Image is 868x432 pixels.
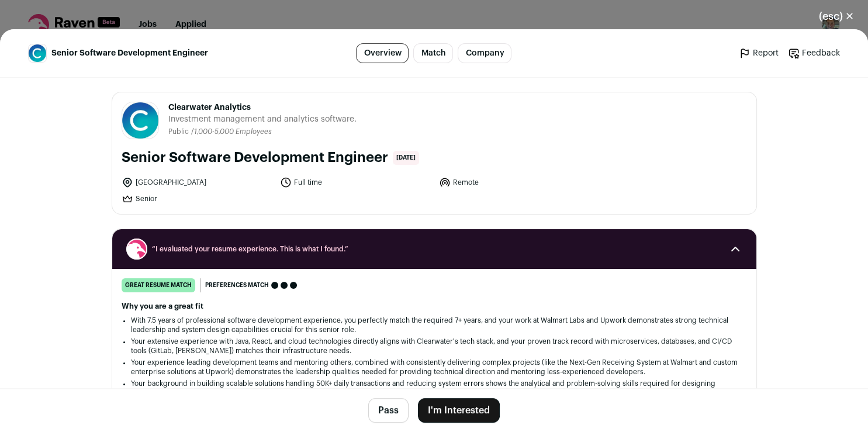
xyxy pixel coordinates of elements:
li: Your extensive experience with Java, React, and cloud technologies directly aligns with Clearwate... [131,337,738,355]
li: Your experience leading development teams and mentoring others, combined with consistently delive... [131,358,738,376]
a: Report [739,47,779,59]
span: Clearwater Analytics [168,102,357,113]
span: [DATE] [393,151,419,165]
a: Feedback [788,47,840,59]
span: Senior Software Development Engineer [51,47,208,59]
li: Full time [280,177,432,188]
li: / [191,127,272,136]
div: great resume match [122,278,195,292]
a: Match [413,43,453,63]
h1: Senior Software Development Engineer [122,148,388,167]
img: 6a04baddfe06890a3c179f8685e1d70868bd2c047d3df4c9c21bebf356a4fdef [122,102,158,139]
button: I'm Interested [418,398,500,423]
button: Pass [368,398,409,423]
li: Senior [122,193,274,205]
li: [GEOGRAPHIC_DATA] [122,177,274,188]
li: Public [168,127,191,136]
li: Remote [439,177,591,188]
h2: Why you are a great fit [122,302,747,311]
li: Your background in building scalable solutions handling 50K+ daily transactions and reducing syst... [131,379,738,398]
span: Preferences match [205,279,269,291]
a: Overview [356,43,409,63]
button: Close modal [805,4,868,29]
img: 6a04baddfe06890a3c179f8685e1d70868bd2c047d3df4c9c21bebf356a4fdef [29,44,46,62]
li: With 7.5 years of professional software development experience, you perfectly match the required ... [131,316,738,334]
span: “I evaluated your resume experience. This is what I found.” [152,244,717,254]
a: Company [458,43,511,63]
span: Investment management and analytics software. [168,113,357,125]
span: 1,000-5,000 Employees [194,128,272,135]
